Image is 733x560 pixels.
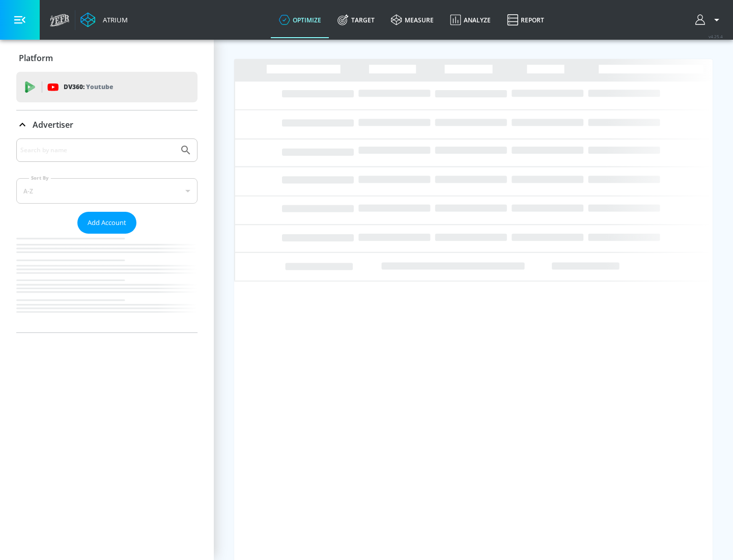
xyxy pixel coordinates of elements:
[329,2,383,38] a: Target
[442,2,499,38] a: Analyze
[16,44,198,72] div: Platform
[709,34,723,39] span: v 4.25.4
[86,81,113,92] p: Youtube
[16,72,198,102] div: DV360: Youtube
[16,234,198,332] nav: list of Advertiser
[16,110,198,139] div: Advertiser
[19,52,53,64] p: Platform
[77,212,136,234] button: Add Account
[271,2,329,38] a: optimize
[88,217,126,229] span: Add Account
[16,178,198,204] div: A-Z
[383,2,442,38] a: measure
[99,15,128,24] div: Atrium
[20,144,175,157] input: Search by name
[16,138,198,332] div: Advertiser
[80,12,128,27] a: Atrium
[33,119,73,130] p: Advertiser
[64,81,113,93] p: DV360:
[29,175,51,181] label: Sort By
[499,2,552,38] a: Report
